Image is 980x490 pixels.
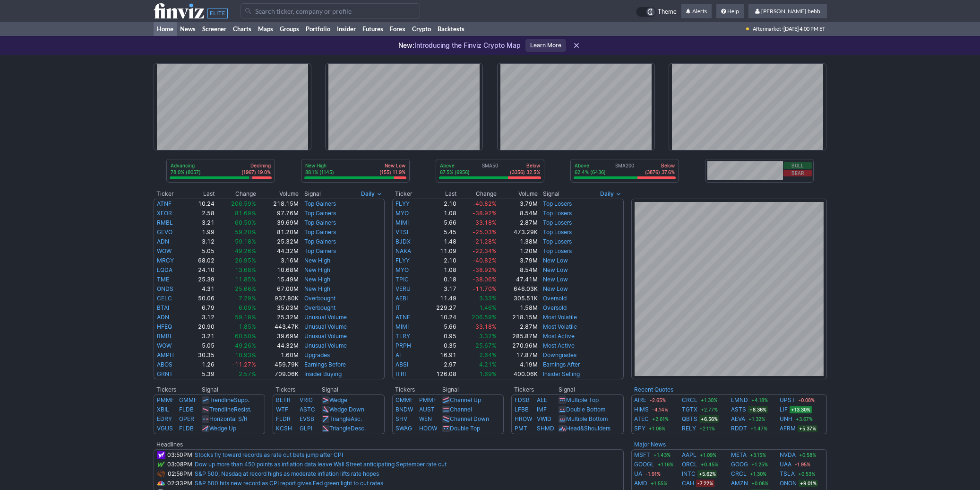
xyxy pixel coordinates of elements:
[424,237,457,246] td: 1.48
[473,247,497,254] span: -22.34%
[187,189,215,199] th: Last
[395,332,410,340] a: TLRY
[187,227,215,237] td: 1.99
[731,469,747,479] a: CRCL
[419,425,437,432] a: HOOW
[543,210,572,217] a: Top Losers
[305,162,334,169] p: New High
[305,169,334,175] p: 88.1% (1145)
[574,162,676,176] div: SMA200
[419,396,437,403] a: PMMF
[395,323,409,330] a: MIMI
[241,162,271,169] p: Declining
[231,200,256,207] span: 206.59%
[543,332,575,340] a: Most Active
[780,469,795,479] a: TSLA
[731,405,746,414] a: ASTS
[515,415,532,422] a: HROW
[187,246,215,256] td: 5.05
[543,295,567,302] a: Oversold
[395,304,401,311] a: IT
[682,405,697,414] a: TGTX
[479,295,497,302] span: 3.33%
[187,209,215,218] td: 2.58
[450,425,480,432] a: Double Top
[209,415,248,422] a: Horizontal S/R
[257,313,299,322] td: 25.32M
[187,275,215,284] td: 25.39
[157,396,174,403] a: PMMF
[731,414,745,424] a: AEVA
[434,22,468,36] a: Backtests
[195,470,379,477] a: S&P 500, Nasdaq at record highs as moderate inflation lifts rate hopes
[187,294,215,303] td: 50.06
[682,460,697,469] a: ORCL
[359,22,387,36] a: Futures
[780,395,795,405] a: UPST
[302,22,334,36] a: Portfolio
[209,406,234,413] span: Trendline
[682,450,696,460] a: AAPL
[497,218,538,227] td: 2.87M
[359,189,385,199] button: Signals interval
[510,169,540,175] p: (3356) 32.5%
[780,479,797,488] a: ONON
[634,386,673,393] a: Recent Quotes
[395,200,410,207] a: FLYY
[761,8,820,15] span: [PERSON_NAME].bebb
[235,276,256,283] span: 11.85%
[543,285,568,292] a: New Low
[497,246,538,256] td: 1.20M
[398,41,414,49] span: New:
[424,265,457,275] td: 1.08
[300,396,313,403] a: VRIG
[395,425,412,432] a: SWAG
[195,480,383,487] a: S&P 500 hits new record as CPI report gives Fed green light to cut rates
[543,200,572,207] a: Top Losers
[257,218,299,227] td: 39.69M
[304,332,347,340] a: Unusual Volume
[515,396,530,403] a: FDSB
[634,479,647,488] a: AMD
[473,200,497,207] span: -40.82%
[187,303,215,313] td: 6.79
[497,256,538,265] td: 3.79M
[235,257,256,264] span: 26.95%
[235,266,256,273] span: 13.68%
[235,285,256,292] span: 25.66%
[187,265,215,275] td: 24.10
[300,406,315,413] a: ASTC
[199,22,230,36] a: Screener
[157,415,172,422] a: EDRY
[257,303,299,313] td: 35.03M
[419,415,432,422] a: WEN
[157,370,173,377] a: GRNT
[304,370,342,377] a: Insider Buying
[257,265,299,275] td: 10.68M
[195,451,343,458] a: Stocks fly toward records as rate cut bets jump after CPI
[395,228,408,236] a: VTSI
[255,22,276,36] a: Maps
[304,351,330,359] a: Upgrades
[235,210,256,217] span: 81.69%
[753,22,783,36] span: Aftermarket ·
[575,162,606,169] p: Above
[235,219,256,226] span: 60.50%
[731,424,747,433] a: RDDT
[780,405,788,414] a: LIF
[304,342,347,349] a: Unusual Volume
[209,396,249,403] a: TrendlineSupp.
[241,169,271,175] p: (1967) 19.0%
[424,303,457,313] td: 229.27
[682,479,694,488] a: CAH
[304,247,336,254] a: Top Gainers
[179,396,197,403] a: GMMF
[395,210,409,217] a: MYO
[424,294,457,303] td: 11.49
[731,479,748,488] a: AMZN
[157,323,172,330] a: HFEQ
[257,189,299,199] th: Volume
[497,199,538,209] td: 3.79M
[392,189,424,199] th: Ticker
[424,227,457,237] td: 5.45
